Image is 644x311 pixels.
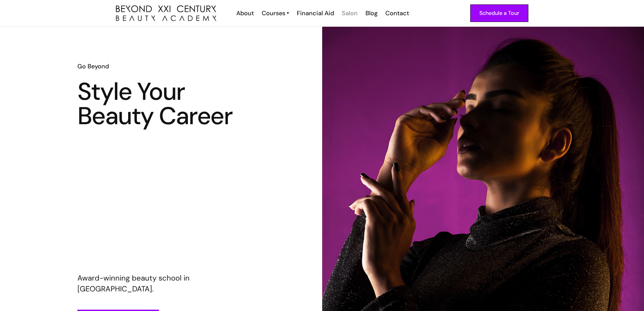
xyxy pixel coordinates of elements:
[236,9,254,18] div: About
[381,9,412,18] a: Contact
[337,9,361,18] a: Salon
[232,9,257,18] a: About
[77,62,244,71] h6: Go Beyond
[262,9,285,18] div: Courses
[361,9,381,18] a: Blog
[297,9,334,18] div: Financial Aid
[116,5,216,21] a: home
[479,9,519,18] div: Schedule a Tour
[77,80,244,128] h1: Style Your Beauty Career
[342,9,358,18] div: Salon
[385,9,409,18] div: Contact
[262,9,289,18] a: Courses
[470,4,528,22] a: Schedule a Tour
[77,273,244,294] p: Award-winning beauty school in [GEOGRAPHIC_DATA].
[365,9,378,18] div: Blog
[292,9,337,18] a: Financial Aid
[116,5,216,21] img: beyond 21st century beauty academy logo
